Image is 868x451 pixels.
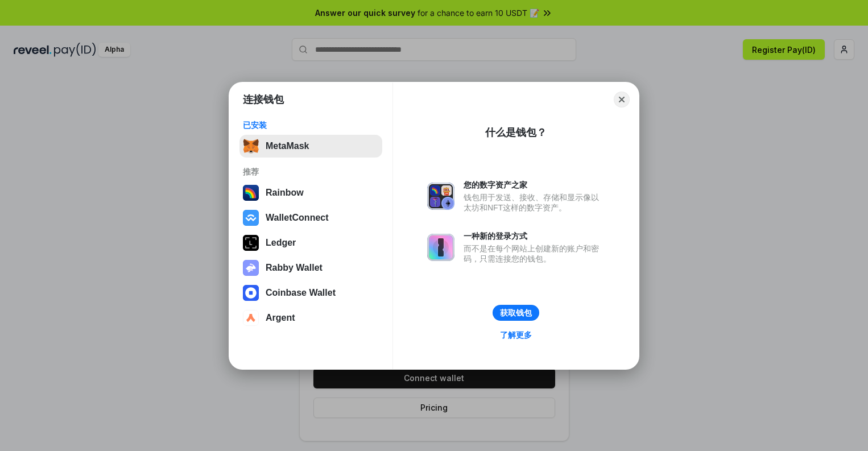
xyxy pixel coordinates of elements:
button: Rabby Wallet [239,256,382,279]
div: 已安装 [243,120,379,130]
div: Ledger [266,238,296,248]
button: 获取钱包 [493,305,539,321]
div: Rabby Wallet [266,263,323,273]
img: svg+xml,%3Csvg%20xmlns%3D%22http%3A%2F%2Fwww.w3.org%2F2000%2Fsvg%22%20fill%3D%22none%22%20viewBox... [427,183,454,210]
button: MetaMask [239,135,382,158]
img: svg+xml,%3Csvg%20width%3D%22120%22%20height%3D%22120%22%20viewBox%3D%220%200%20120%20120%22%20fil... [243,185,259,201]
img: svg+xml,%3Csvg%20xmlns%3D%22http%3A%2F%2Fwww.w3.org%2F2000%2Fsvg%22%20fill%3D%22none%22%20viewBox... [427,234,454,261]
div: Rainbow [266,188,304,198]
button: WalletConnect [239,206,382,229]
div: 获取钱包 [500,308,532,318]
button: Close [614,92,630,107]
button: Argent [239,307,382,329]
img: svg+xml,%3Csvg%20width%3D%2228%22%20height%3D%2228%22%20viewBox%3D%220%200%2028%2028%22%20fill%3D... [243,310,259,326]
img: svg+xml,%3Csvg%20xmlns%3D%22http%3A%2F%2Fwww.w3.org%2F2000%2Fsvg%22%20width%3D%2228%22%20height%3... [243,235,259,251]
h1: 连接钱包 [243,93,284,106]
div: Coinbase Wallet [266,288,336,298]
div: 钱包用于发送、接收、存储和显示像以太坊和NFT这样的数字资产。 [464,192,605,213]
div: 而不是在每个网站上创建新的账户和密码，只需连接您的钱包。 [464,243,605,264]
img: svg+xml,%3Csvg%20width%3D%2228%22%20height%3D%2228%22%20viewBox%3D%220%200%2028%2028%22%20fill%3D... [243,285,259,301]
button: Ledger [239,231,382,254]
a: 了解更多 [493,328,539,342]
button: Rainbow [239,181,382,204]
div: WalletConnect [266,213,329,223]
div: 什么是钱包？ [485,126,547,139]
div: 了解更多 [500,330,532,340]
div: 一种新的登录方式 [464,231,605,241]
img: svg+xml,%3Csvg%20width%3D%2228%22%20height%3D%2228%22%20viewBox%3D%220%200%2028%2028%22%20fill%3D... [243,210,259,226]
div: 您的数字资产之家 [464,180,605,190]
img: svg+xml,%3Csvg%20fill%3D%22none%22%20height%3D%2233%22%20viewBox%3D%220%200%2035%2033%22%20width%... [243,138,259,154]
img: svg+xml,%3Csvg%20xmlns%3D%22http%3A%2F%2Fwww.w3.org%2F2000%2Fsvg%22%20fill%3D%22none%22%20viewBox... [243,260,259,276]
div: Argent [266,313,295,323]
div: MetaMask [266,141,309,151]
button: Coinbase Wallet [239,282,382,304]
div: 推荐 [243,167,379,177]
